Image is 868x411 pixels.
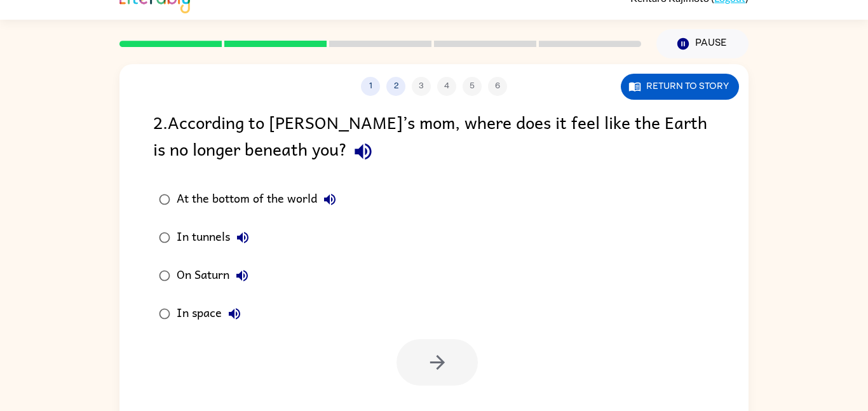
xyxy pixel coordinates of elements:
button: In space [222,301,247,327]
div: On Saturn [177,263,255,288]
button: Return to story [621,74,739,100]
button: 1 [361,77,380,96]
button: Pause [656,29,749,58]
div: 2 . According to [PERSON_NAME]’s mom, where does it feel like the Earth is no longer beneath you? [153,109,715,168]
button: At the bottom of the world [317,187,342,212]
button: 2 [386,77,405,96]
button: In tunnels [230,225,255,250]
div: In tunnels [177,225,255,250]
button: On Saturn [229,263,255,288]
div: At the bottom of the world [177,187,342,212]
div: In space [177,301,247,327]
